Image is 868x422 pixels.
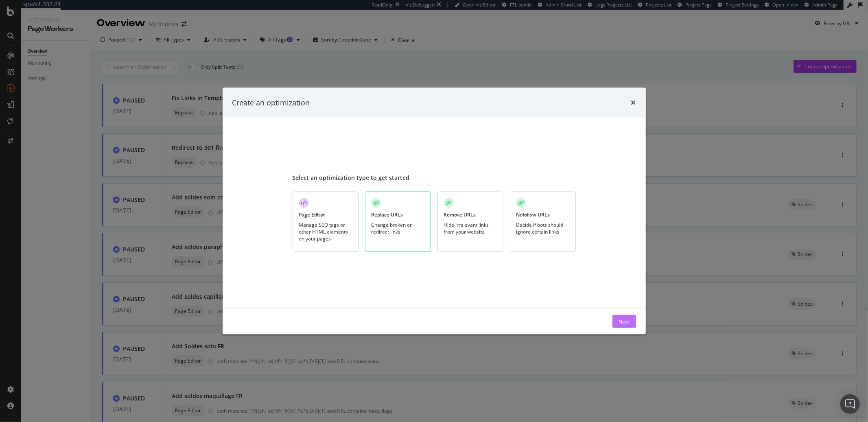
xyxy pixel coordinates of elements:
div: Next [619,318,630,325]
div: Remove URLs [444,211,476,218]
div: Decide if bots should ignore certain links [516,221,569,235]
div: Hide irrelevant links from your website [444,221,497,235]
div: Open Intercom Messenger [840,394,860,414]
div: Nofollow URLs [516,211,550,218]
div: Change broken or redirect links [372,221,424,235]
div: times [631,97,636,108]
div: Page Editor [299,211,326,218]
button: Next [612,315,636,328]
div: Create an optimization [232,97,310,108]
div: Manage SEO tags or other HTML elements on your pages [299,221,352,242]
div: Replace URLs [372,211,403,218]
div: Select an optimization type to get started [293,174,576,182]
div: modal [223,87,646,335]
